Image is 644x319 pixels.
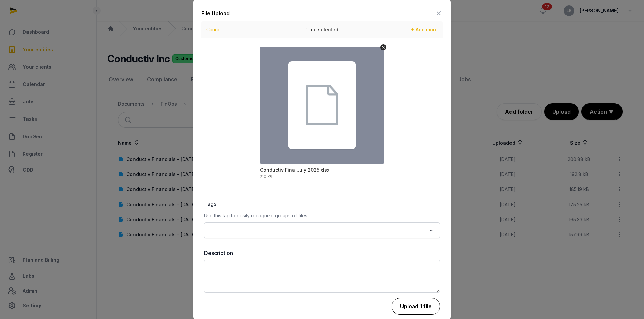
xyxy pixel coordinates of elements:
div: File Upload [201,9,230,17]
div: 210 KB [260,175,272,179]
div: 1 file selected [272,21,372,38]
div: Uppy Dashboard [201,21,443,189]
p: Use this tag to easily recognize groups of files. [204,212,440,220]
button: Cancel [204,25,224,34]
label: Tags [204,200,440,208]
input: Search for option [208,226,426,235]
button: Upload 1 file [392,298,440,315]
label: Description [204,249,440,257]
button: Add more files [408,25,440,34]
div: Conductiv Financials - July 2025.xlsx [260,167,329,173]
button: Remove file [380,44,386,50]
span: Add more [416,27,438,32]
div: Search for option [207,224,437,236]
